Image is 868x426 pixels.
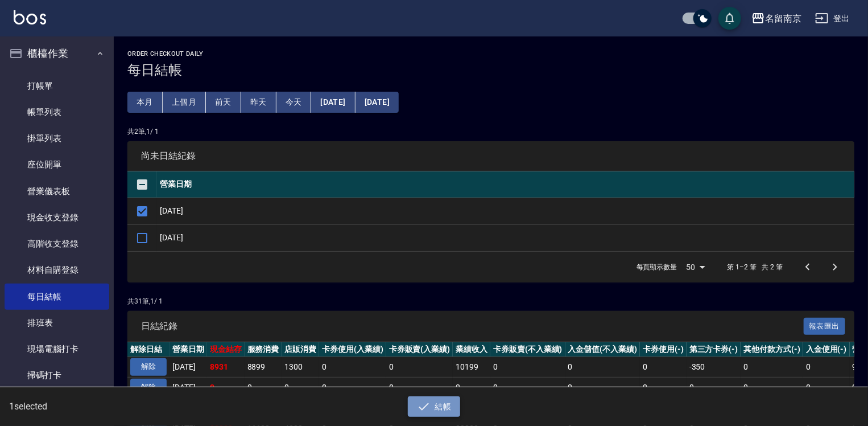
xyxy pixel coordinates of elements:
[245,357,282,378] td: 8899
[803,342,850,357] th: 入金使用(-)
[207,378,245,398] td: 0
[5,125,109,151] a: 掛單列表
[5,362,109,388] a: 掃碼打卡
[718,7,741,30] button: save
[282,357,319,378] td: 1300
[803,357,850,378] td: 0
[640,357,687,378] td: 0
[804,318,846,335] button: 報表匯出
[5,284,109,310] a: 每日結帳
[311,92,355,113] button: [DATE]
[282,342,319,357] th: 店販消費
[687,342,741,357] th: 第三方卡券(-)
[5,178,109,204] a: 營業儀表板
[319,378,386,398] td: 0
[5,336,109,362] a: 現場電腦打卡
[640,378,687,398] td: 0
[356,92,399,113] button: [DATE]
[453,378,490,398] td: 0
[5,151,109,178] a: 座位開單
[127,92,163,113] button: 本月
[747,7,806,30] button: 名留南京
[386,357,453,378] td: 0
[490,342,565,357] th: 卡券販賣(不入業績)
[5,204,109,231] a: 現金收支登錄
[687,378,741,398] td: 0
[163,92,206,113] button: 上個月
[170,357,207,378] td: [DATE]
[319,357,386,378] td: 0
[127,342,170,357] th: 解除日結
[14,10,46,24] img: Logo
[157,171,854,198] th: 營業日期
[453,342,490,357] th: 業績收入
[5,231,109,257] a: 高階收支登錄
[728,262,783,272] p: 第 1–2 筆 共 2 筆
[170,342,207,357] th: 營業日期
[9,399,215,413] h6: 1 selected
[565,342,640,357] th: 入金儲值(不入業績)
[157,224,854,251] td: [DATE]
[741,357,803,378] td: 0
[636,262,677,272] p: 每頁顯示數量
[319,342,386,357] th: 卡券使用(入業績)
[127,126,854,137] p: 共 2 筆, 1 / 1
[5,99,109,125] a: 帳單列表
[206,92,241,113] button: 前天
[640,342,687,357] th: 卡券使用(-)
[141,321,804,332] span: 日結紀錄
[811,8,854,29] button: 登出
[490,378,565,398] td: 0
[127,296,854,306] p: 共 31 筆, 1 / 1
[741,378,803,398] td: 0
[741,342,803,357] th: 其他付款方式(-)
[5,310,109,336] a: 排班表
[130,379,167,396] button: 解除
[157,198,854,224] td: [DATE]
[565,357,640,378] td: 0
[453,357,490,378] td: 10199
[170,378,207,398] td: [DATE]
[386,342,453,357] th: 卡券販賣(入業績)
[5,39,109,68] button: 櫃檯作業
[490,357,565,378] td: 0
[207,357,245,378] td: 8931
[765,11,801,26] div: 名留南京
[5,257,109,283] a: 材料自購登錄
[245,342,282,357] th: 服務消費
[803,378,850,398] td: 0
[130,358,167,376] button: 解除
[245,378,282,398] td: 0
[282,378,319,398] td: 0
[127,50,854,58] h2: Order checkout daily
[386,378,453,398] td: 0
[804,320,846,331] a: 報表匯出
[207,342,245,357] th: 現金結存
[5,73,109,99] a: 打帳單
[682,252,709,282] div: 50
[276,92,312,113] button: 今天
[241,92,276,113] button: 昨天
[687,357,741,378] td: -350
[565,378,640,398] td: 0
[408,396,461,417] button: 結帳
[127,62,854,78] h3: 每日結帳
[141,150,841,162] span: 尚未日結紀錄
